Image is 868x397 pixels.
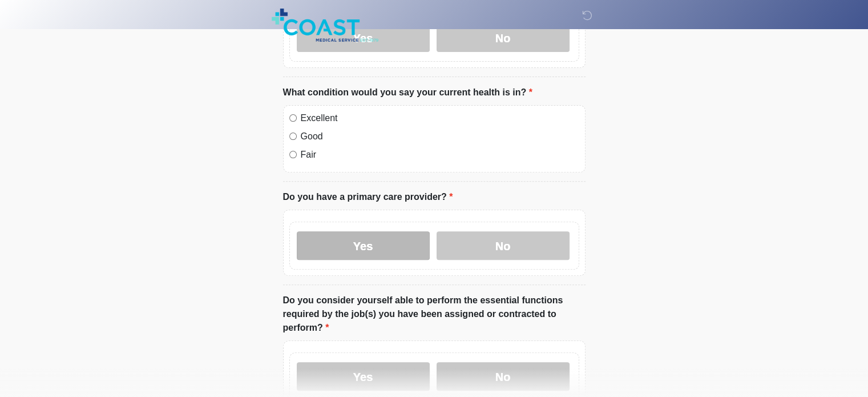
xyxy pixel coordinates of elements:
[297,231,430,260] label: Yes
[297,362,430,391] label: Yes
[437,362,570,391] label: No
[283,86,532,99] label: What condition would you say your current health is in?
[437,231,570,260] label: No
[283,294,586,335] label: Do you consider yourself able to perform the essential functions required by the job(s) you have ...
[289,151,297,158] input: Fair
[301,130,579,143] label: Good
[283,190,453,204] label: Do you have a primary care provider?
[301,148,579,162] label: Fair
[272,9,379,42] img: Coast Medical Service Logo
[289,114,297,122] input: Excellent
[301,111,579,125] label: Excellent
[289,133,297,140] input: Good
